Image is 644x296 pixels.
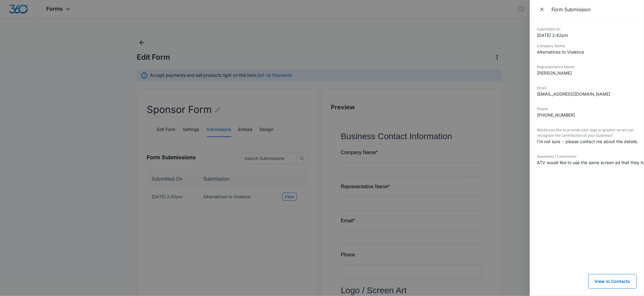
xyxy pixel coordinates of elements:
dt: Phone [537,106,637,112]
dt: Email [537,85,637,91]
label: No thank you - I would rather not be publicly recognized. [6,284,128,291]
span: Close [539,5,546,14]
dd: [DATE] 2:42pm [537,32,637,38]
dt: Questions / Comments: [537,154,637,159]
dd: ATV would like to use the same screen ad that they have used in previous years. Contact me if you... [537,159,637,166]
label: Yes - My logo is attached for recognition. [6,257,94,264]
dt: Company Name [537,43,637,49]
dt: Submitted On [537,26,637,32]
dt: Representative Name [537,64,637,70]
dd: [PERSON_NAME] [537,70,637,76]
dt: Would you like to provide your logo or graphic so we can recognize the contribution of your busin... [537,127,637,138]
dd: Alternatives to Violence [537,49,637,55]
button: View in Contacts [588,274,637,289]
dd: [EMAIL_ADDRESS][DOMAIN_NAME] [537,91,637,97]
dd: [PHONE_NUMBER] [537,112,637,118]
dd: I'm not sure - please contact me about the details. [537,138,637,145]
div: Form Submission [552,6,637,13]
label: Yes - I have attached a graphic with more than just my logo on it. [6,266,142,281]
button: Close [537,5,548,14]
